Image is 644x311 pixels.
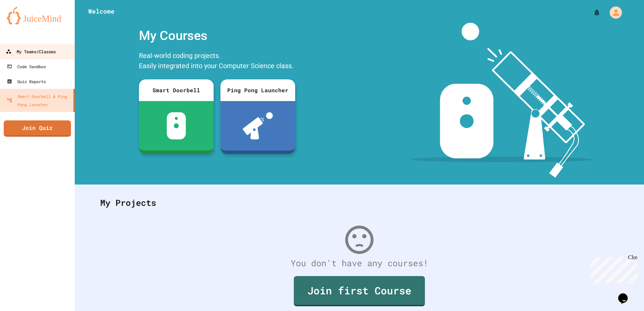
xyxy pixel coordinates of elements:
a: Join first Course [294,276,425,306]
div: Quiz Reports [7,77,46,85]
div: Code Sandbox [7,62,46,71]
div: My Courses [136,23,299,49]
div: My Account [603,5,624,20]
div: My Notifications [580,7,603,18]
div: You don't have any courses! [93,257,625,270]
img: logo-orange.svg [7,7,68,24]
div: My Projects [93,190,625,216]
a: Join Quiz [4,120,71,137]
img: sdb-white.svg [167,112,186,139]
div: Real-world coding projects. Easily integrated into your Computer Science class. [136,49,299,74]
iframe: chat widget [588,254,637,283]
div: Smart Doorbell [139,79,214,101]
iframe: chat widget [615,284,637,304]
div: Chat with us now!Close [3,3,47,43]
img: banner-image-my-projects.png [411,23,593,178]
img: ppl-with-ball.png [243,112,273,139]
div: Ping Pong Launcher [220,79,295,101]
div: My Teams/Classes [6,47,56,56]
div: Smart Doorbell & Ping Pong Launcher [7,92,71,109]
